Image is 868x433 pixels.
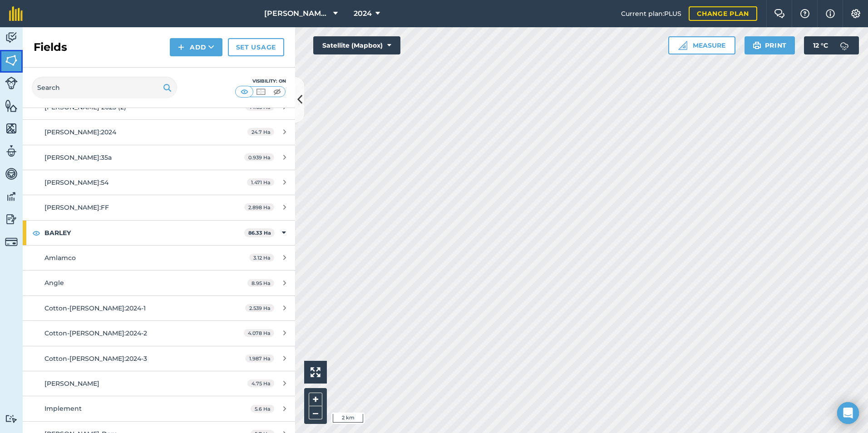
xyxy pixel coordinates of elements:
span: 2.898 Ha [244,203,274,211]
button: Print [745,36,795,54]
img: Four arrows, one pointing top left, one top right, one bottom right and the last bottom left [311,367,321,377]
span: [PERSON_NAME][GEOGRAPHIC_DATA] [264,8,330,19]
span: Cotton-[PERSON_NAME]:2024-1 [44,304,146,312]
span: [PERSON_NAME]:35a [44,153,112,162]
a: Implement5.6 Ha [23,396,295,421]
img: svg+xml;base64,PHN2ZyB4bWxucz0iaHR0cDovL3d3dy53My5vcmcvMjAwMC9zdmciIHdpZHRoPSI1NiIgaGVpZ2h0PSI2MC... [5,122,18,135]
a: [PERSON_NAME]:FF2.898 Ha [23,195,295,220]
span: [PERSON_NAME] [44,379,99,388]
a: [PERSON_NAME]:202424.7 Ha [23,120,295,144]
span: Cotton-[PERSON_NAME]:2024-3 [44,354,147,363]
span: 1.987 Ha [245,354,274,362]
a: Change plan [689,6,757,21]
button: Measure [668,36,735,54]
strong: BARLEY [44,221,244,245]
img: svg+xml;base64,PD94bWwgdmVyc2lvbj0iMS4wIiBlbmNvZGluZz0idXRmLTgiPz4KPCEtLSBHZW5lcmF0b3I6IEFkb2JlIE... [835,36,853,54]
img: Ruler icon [678,41,687,50]
img: A question mark icon [799,9,810,18]
a: Angle8.95 Ha [23,271,295,295]
span: Amlamco [44,254,76,262]
img: svg+xml;base64,PD94bWwgdmVyc2lvbj0iMS4wIiBlbmNvZGluZz0idXRmLTgiPz4KPCEtLSBHZW5lcmF0b3I6IEFkb2JlIE... [5,236,18,248]
img: svg+xml;base64,PHN2ZyB4bWxucz0iaHR0cDovL3d3dy53My5vcmcvMjAwMC9zdmciIHdpZHRoPSI1MCIgaGVpZ2h0PSI0MC... [271,87,283,96]
button: – [309,406,322,419]
span: Cotton-[PERSON_NAME]:2024-2 [44,329,147,337]
img: svg+xml;base64,PHN2ZyB4bWxucz0iaHR0cDovL3d3dy53My5vcmcvMjAwMC9zdmciIHdpZHRoPSIxOSIgaGVpZ2h0PSIyNC... [753,40,761,51]
img: svg+xml;base64,PD94bWwgdmVyc2lvbj0iMS4wIiBlbmNvZGluZz0idXRmLTgiPz4KPCEtLSBHZW5lcmF0b3I6IEFkb2JlIE... [5,212,18,226]
img: svg+xml;base64,PD94bWwgdmVyc2lvbj0iMS4wIiBlbmNvZGluZz0idXRmLTgiPz4KPCEtLSBHZW5lcmF0b3I6IEFkb2JlIE... [5,144,18,158]
span: 4.75 Ha [247,379,274,387]
span: 0.939 Ha [244,153,274,161]
img: svg+xml;base64,PHN2ZyB4bWxucz0iaHR0cDovL3d3dy53My5vcmcvMjAwMC9zdmciIHdpZHRoPSIxNCIgaGVpZ2h0PSIyNC... [178,42,184,53]
img: svg+xml;base64,PHN2ZyB4bWxucz0iaHR0cDovL3d3dy53My5vcmcvMjAwMC9zdmciIHdpZHRoPSI1MCIgaGVpZ2h0PSI0MC... [255,87,266,96]
img: Two speech bubbles overlapping with the left bubble in the forefront [774,9,785,18]
a: Set usage [228,38,284,56]
div: Open Intercom Messenger [837,402,859,424]
a: [PERSON_NAME]:541.471 Ha [23,170,295,195]
button: Add [170,38,222,56]
span: 4.078 Ha [244,329,274,337]
img: A cog icon [850,9,861,18]
span: [PERSON_NAME] 2025 (2) [44,103,126,111]
div: Visibility: On [235,78,286,85]
img: svg+xml;base64,PD94bWwgdmVyc2lvbj0iMS4wIiBlbmNvZGluZz0idXRmLTgiPz4KPCEtLSBHZW5lcmF0b3I6IEFkb2JlIE... [5,167,18,181]
img: svg+xml;base64,PD94bWwgdmVyc2lvbj0iMS4wIiBlbmNvZGluZz0idXRmLTgiPz4KPCEtLSBHZW5lcmF0b3I6IEFkb2JlIE... [5,77,18,89]
span: [PERSON_NAME]:54 [44,178,108,187]
span: Current plan : PLUS [621,9,681,19]
span: 2.539 Ha [245,304,274,312]
img: svg+xml;base64,PD94bWwgdmVyc2lvbj0iMS4wIiBlbmNvZGluZz0idXRmLTgiPz4KPCEtLSBHZW5lcmF0b3I6IEFkb2JlIE... [5,414,18,423]
span: 8.95 Ha [247,279,274,287]
h2: Fields [34,40,67,54]
img: svg+xml;base64,PHN2ZyB4bWxucz0iaHR0cDovL3d3dy53My5vcmcvMjAwMC9zdmciIHdpZHRoPSI1NiIgaGVpZ2h0PSI2MC... [5,99,18,113]
button: + [309,393,322,406]
img: svg+xml;base64,PHN2ZyB4bWxucz0iaHR0cDovL3d3dy53My5vcmcvMjAwMC9zdmciIHdpZHRoPSIxOSIgaGVpZ2h0PSIyNC... [163,82,172,93]
span: 12 ° C [813,36,828,54]
span: 24.7 Ha [247,128,274,136]
img: fieldmargin Logo [9,6,23,21]
a: [PERSON_NAME]4.75 Ha [23,371,295,396]
a: Cotton-[PERSON_NAME]:2024-24.078 Ha [23,321,295,345]
button: Satellite (Mapbox) [313,36,400,54]
img: svg+xml;base64,PHN2ZyB4bWxucz0iaHR0cDovL3d3dy53My5vcmcvMjAwMC9zdmciIHdpZHRoPSIxNyIgaGVpZ2h0PSIxNy... [826,8,835,19]
img: svg+xml;base64,PD94bWwgdmVyc2lvbj0iMS4wIiBlbmNvZGluZz0idXRmLTgiPz4KPCEtLSBHZW5lcmF0b3I6IEFkb2JlIE... [5,190,18,203]
a: Cotton-[PERSON_NAME]:2024-31.987 Ha [23,346,295,371]
span: [PERSON_NAME]:2024 [44,128,116,136]
img: svg+xml;base64,PHN2ZyB4bWxucz0iaHR0cDovL3d3dy53My5vcmcvMjAwMC9zdmciIHdpZHRoPSIxOCIgaGVpZ2h0PSIyNC... [32,227,40,238]
span: 1.471 Ha [247,178,274,186]
div: BARLEY86.33 Ha [23,221,295,245]
span: 5.6 Ha [251,405,274,413]
input: Search [32,77,177,98]
img: svg+xml;base64,PHN2ZyB4bWxucz0iaHR0cDovL3d3dy53My5vcmcvMjAwMC9zdmciIHdpZHRoPSI1MCIgaGVpZ2h0PSI0MC... [239,87,250,96]
span: 2024 [354,8,372,19]
a: [PERSON_NAME]:35a0.939 Ha [23,145,295,170]
span: [PERSON_NAME]:FF [44,203,109,212]
img: svg+xml;base64,PD94bWwgdmVyc2lvbj0iMS4wIiBlbmNvZGluZz0idXRmLTgiPz4KPCEtLSBHZW5lcmF0b3I6IEFkb2JlIE... [5,31,18,44]
span: 3.12 Ha [249,254,274,261]
strong: 86.33 Ha [248,230,271,236]
span: Angle [44,279,64,287]
a: Amlamco3.12 Ha [23,246,295,270]
span: Implement [44,404,82,413]
img: svg+xml;base64,PHN2ZyB4bWxucz0iaHR0cDovL3d3dy53My5vcmcvMjAwMC9zdmciIHdpZHRoPSI1NiIgaGVpZ2h0PSI2MC... [5,54,18,67]
button: 12 °C [804,36,859,54]
a: Cotton-[PERSON_NAME]:2024-12.539 Ha [23,296,295,320]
